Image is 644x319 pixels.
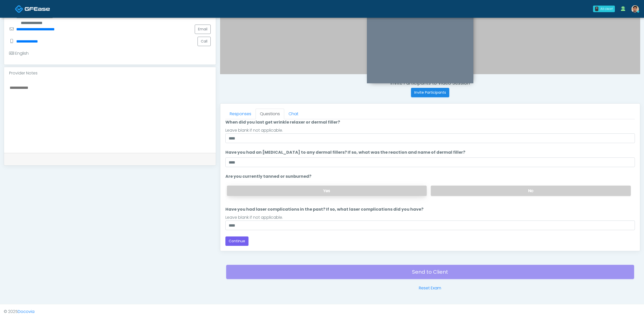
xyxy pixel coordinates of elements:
[18,309,34,314] a: Docovia
[198,37,211,46] button: Call
[431,186,631,196] label: No
[225,127,635,133] div: Leave blank if not applicable.
[225,119,340,125] label: When did you last get wrinkle relaxer or dermal filler?
[195,25,211,34] a: Email
[227,186,427,196] label: Yes
[15,1,50,17] a: Docovia
[256,109,284,119] a: Questions
[225,206,423,212] label: Have you had laser complications in the past? If so, what laser complications did you have?
[631,5,639,13] img: Kenner Medina
[600,7,613,11] div: All clear!
[225,173,311,180] label: Are you currently tanned or sunburned?
[590,4,618,14] a: 0 All clear!
[220,80,640,86] h4: Invite Participants to Video Session
[225,149,465,155] label: Have you had an [MEDICAL_DATA] to any dermal fillers? If so, what was the reaction and name of de...
[9,50,29,56] div: English
[411,88,449,97] button: Invite Participants
[284,109,303,119] a: Chat
[225,236,248,246] button: Continue
[25,6,50,11] img: Docovia
[419,285,441,291] a: Reset Exam
[15,5,23,13] img: Docovia
[4,67,216,79] div: Provider Notes
[595,7,598,11] div: 0
[225,109,256,119] a: Responses
[4,2,19,17] button: Open LiveChat chat widget
[225,214,635,221] div: Leave blank if not applicable.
